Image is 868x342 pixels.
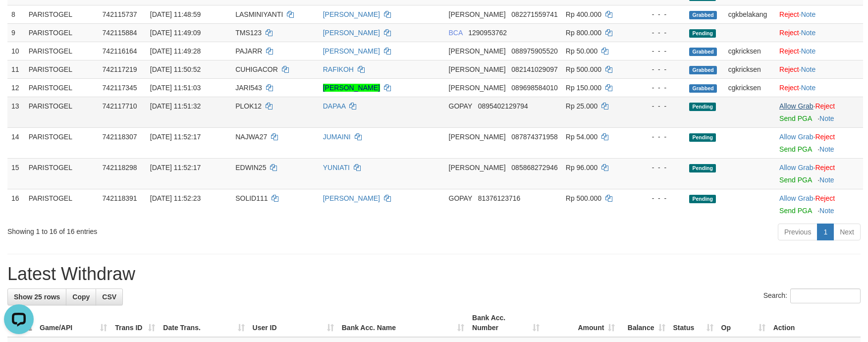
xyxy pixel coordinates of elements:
[323,65,354,73] a: RAFIKOH
[819,207,834,215] a: Note
[235,65,278,73] span: CUHIGACOR
[833,224,861,240] a: Next
[511,47,557,55] span: Copy 088975905520 to clipboard
[25,127,99,158] td: PARISTOGEL
[801,84,816,92] a: Note
[7,42,25,60] td: 10
[801,10,816,18] a: Note
[323,164,350,171] a: YUNIATI
[801,29,816,37] a: Note
[449,133,506,141] span: [PERSON_NAME]
[4,4,34,34] button: Open LiveChat chat widget
[566,102,598,110] span: Rp 25.000
[775,60,863,78] td: ·
[235,133,267,141] span: NAJWA27
[150,65,201,73] span: [DATE] 11:50:52
[7,60,25,78] td: 11
[689,48,717,56] span: Grabbed
[7,158,25,189] td: 15
[779,65,799,73] a: Reject
[689,195,716,203] span: Pending
[669,309,717,337] th: Status: activate to sort column ascending
[640,132,681,142] div: - - -
[235,10,283,18] span: LASMINIYANTI
[7,189,25,220] td: 16
[779,29,799,37] a: Reject
[103,29,137,37] span: 742115884
[150,164,201,171] span: [DATE] 11:52:17
[111,309,159,337] th: Trans ID: activate to sort column ascending
[7,288,66,305] a: Show 25 rows
[25,60,99,78] td: PARISTOGEL
[235,47,262,55] span: PAJARR
[150,102,201,110] span: [DATE] 11:51:32
[543,309,619,337] th: Amount: activate to sort column ascending
[819,145,834,153] a: Note
[640,28,681,38] div: - - -
[801,65,816,73] a: Note
[150,84,201,92] span: [DATE] 11:51:03
[779,145,812,153] a: Send PGA
[815,133,835,141] a: Reject
[102,293,116,301] span: CSV
[566,47,598,55] span: Rp 50.000
[150,133,201,141] span: [DATE] 11:52:17
[103,10,137,18] span: 742115737
[640,9,681,19] div: - - -
[150,47,201,55] span: [DATE] 11:49:28
[25,42,99,60] td: PARISTOGEL
[235,164,266,171] span: EDWIN25
[775,127,863,158] td: ·
[640,163,681,172] div: - - -
[511,164,557,171] span: Copy 085868272946 to clipboard
[724,5,775,23] td: cgkbelakang
[235,84,262,92] span: JARI543
[7,264,861,284] h1: Latest Withdraw
[103,102,137,110] span: 742117710
[323,194,380,202] a: [PERSON_NAME]
[779,133,813,141] a: Allow Grab
[103,84,137,92] span: 742117345
[449,164,506,171] span: [PERSON_NAME]
[775,5,863,23] td: ·
[779,207,812,215] a: Send PGA
[511,84,557,92] span: Copy 089698584010 to clipboard
[249,309,338,337] th: User ID: activate to sort column ascending
[7,5,25,23] td: 8
[36,309,111,337] th: Game/API: activate to sort column ascending
[819,114,834,122] a: Note
[468,29,507,37] span: Copy 1290953762 to clipboard
[323,47,380,55] a: [PERSON_NAME]
[323,133,351,141] a: JUMAINI
[7,97,25,127] td: 13
[478,194,521,202] span: Copy 81376123716 to clipboard
[769,309,861,337] th: Action
[449,65,506,73] span: [PERSON_NAME]
[235,102,262,110] span: PLOK12
[566,29,601,37] span: Rp 800.000
[779,194,815,202] span: ·
[640,64,681,74] div: - - -
[566,194,601,202] span: Rp 500.000
[103,164,137,171] span: 742118298
[775,42,863,60] td: ·
[566,65,601,73] span: Rp 500.000
[25,23,99,42] td: PARISTOGEL
[779,102,813,110] a: Allow Grab
[323,102,346,110] a: DAPAA
[25,5,99,23] td: PARISTOGEL
[779,194,813,202] a: Allow Grab
[566,133,598,141] span: Rp 54.000
[779,133,815,141] span: ·
[66,288,96,305] a: Copy
[689,84,717,93] span: Grabbed
[640,46,681,56] div: - - -
[689,164,716,172] span: Pending
[25,78,99,97] td: PARISTOGEL
[235,194,268,202] span: SOLID111
[619,309,669,337] th: Balance: activate to sort column ascending
[25,158,99,189] td: PARISTOGEL
[449,29,463,37] span: BCA
[779,114,812,122] a: Send PGA
[775,158,863,189] td: ·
